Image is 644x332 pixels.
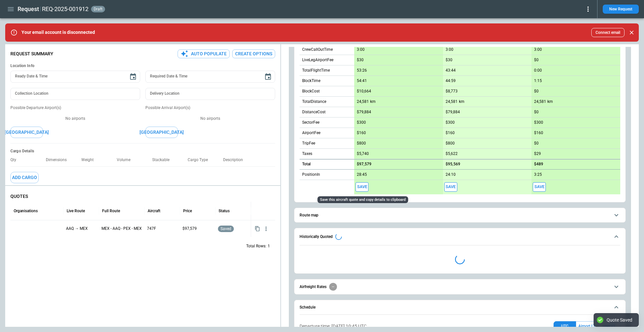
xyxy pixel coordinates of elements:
p: QUOTES [10,194,275,199]
p: 54:41 [357,78,367,83]
span: Save this aircraft quote and copy details to clipboard [444,182,457,192]
p: $30 [357,58,364,62]
h6: Schedule [300,305,315,310]
h6: Location Info [10,63,275,68]
p: Dimensions [46,158,72,162]
p: $300 [357,120,366,125]
button: Airfreight Rates [300,279,620,294]
p: $0 [534,89,539,94]
div: Status [219,209,230,213]
p: $800 [357,141,366,146]
h2: REQ-2025-001912 [42,5,88,13]
div: Full Route [102,209,120,213]
button: [GEOGRAPHIC_DATA] [145,127,178,138]
button: [GEOGRAPHIC_DATA] [10,127,43,138]
p: 747F [147,226,177,231]
p: $300 [534,120,543,125]
p: Cargo Type [188,158,213,162]
p: 3:00 [534,47,542,52]
p: 0:00 [534,68,542,73]
p: AAQ → MEX [66,226,96,231]
h6: Cargo Details [10,149,275,154]
button: Copy quote content [253,225,262,233]
div: Historically Quoted [300,249,620,271]
p: 28:45 [357,172,367,177]
p: 24,581 [534,99,546,104]
p: $79,884 [357,110,371,115]
p: Total Rows: [246,243,266,249]
span: Save this aircraft quote and copy details to clipboard [533,182,546,192]
p: 1:15 [534,78,542,83]
h6: Total [302,162,311,166]
p: PositionIn [302,172,320,177]
p: $5,622 [446,151,458,156]
p: Possible Arrival Airport(s) [145,105,275,111]
p: Departure time: [DATE] 10:45 UTC [300,324,367,329]
p: BlockTime [302,78,320,84]
p: $30 [446,58,452,62]
p: $97,579 [357,162,371,167]
div: Save this aircraft quote and copy details to clipboard [317,196,408,203]
span: draft [92,7,104,11]
p: 53:26 [357,68,367,73]
p: km [459,99,464,104]
p: 43:44 [446,68,456,73]
div: dismiss [627,25,636,40]
p: $10,664 [357,89,371,94]
button: Schedule [300,300,620,315]
button: Historically Quoted [300,228,620,245]
button: Airport LT [576,321,598,331]
p: km [547,99,553,104]
p: 44:59 [446,78,456,83]
p: $0 [534,58,539,62]
button: Close [627,28,636,37]
p: 3:00 [357,47,365,52]
p: Qty [10,158,21,162]
button: Auto Populate [178,49,230,58]
p: $160 [357,131,366,135]
p: AirportFee [302,130,320,136]
span: saved [219,227,233,231]
p: km [370,99,376,104]
div: Price [183,209,192,213]
p: $800 [446,141,455,146]
button: Save [356,182,369,192]
p: Request Summary [10,51,53,57]
p: $95,569 [446,162,460,167]
p: Description [223,158,248,162]
p: $8,773 [446,89,458,94]
button: Choose date [127,70,140,83]
p: 24:10 [446,172,456,177]
button: Save [533,182,546,192]
div: Organisations [14,209,38,213]
p: 24,581 [446,99,458,104]
p: $29 [534,151,541,156]
p: 24,581 [357,99,369,104]
p: Your email account is disconnected [21,30,95,35]
p: $79,884 [446,110,460,115]
button: Save [444,182,457,192]
p: 3:00 [446,47,453,52]
button: Choose date [262,70,275,83]
button: Connect email [591,28,624,37]
div: Quote Saved [607,317,632,323]
p: LiveLegAirportFee [302,57,333,63]
p: CrewCallOutTime [302,47,333,52]
p: BlockCost [302,89,320,94]
button: Add Cargo [10,172,39,183]
p: DistanceCost [302,109,326,115]
p: SectorFee [302,120,319,125]
div: Live Route [67,209,85,213]
button: Create Options [232,49,275,58]
p: TotalFlightTime [302,68,330,73]
h1: Request [18,5,39,13]
p: TotalDistance [302,99,326,104]
h6: Historically Quoted [300,235,333,239]
p: $5,740 [357,151,369,156]
button: UTC [554,321,576,331]
p: $489 [534,162,543,167]
p: $300 [446,120,455,125]
p: Taxes [302,151,312,157]
p: Weight [81,158,99,162]
p: $0 [534,110,539,115]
